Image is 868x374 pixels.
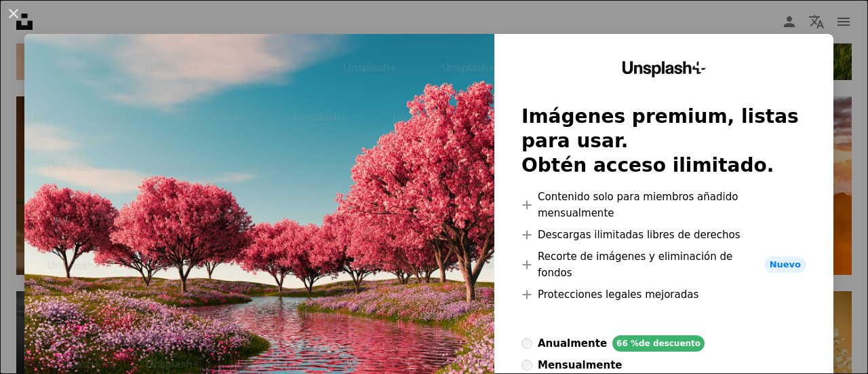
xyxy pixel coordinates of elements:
[521,105,806,178] h2: Imágenes premium, listas para usar. Obtén acceso ilimitado.
[764,257,806,273] span: Nuevo
[538,357,622,373] div: mensualmente
[521,286,806,303] li: Protecciones legales mejoradas
[521,189,806,221] li: Contenido solo para miembros añadido mensualmente
[538,335,607,352] div: anualmente
[521,338,532,349] input: anualmente66 %de descuento
[521,360,532,371] input: mensualmente
[521,248,806,281] li: Recorte de imágenes y eliminación de fondos
[612,335,705,352] div: 66 % de descuento
[521,227,806,243] li: Descargas ilimitadas libres de derechos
